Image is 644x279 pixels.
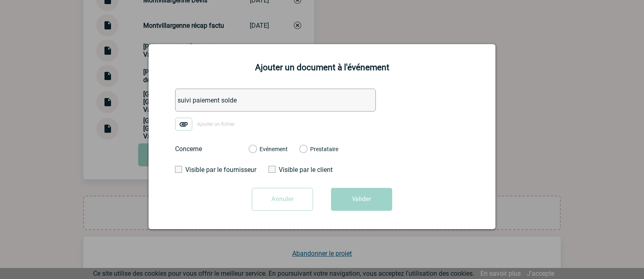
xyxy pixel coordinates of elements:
h2: Ajouter un document à l'événement [159,62,485,72]
input: Désignation [175,89,376,112]
label: Visible par le fournisseur [175,166,251,174]
label: Prestataire [299,146,307,153]
span: Ajouter un fichier [197,121,235,127]
input: Annuler [252,188,313,211]
label: Visible par le client [269,166,344,174]
label: Evénement [249,146,256,153]
label: Concerne [175,145,240,153]
button: Valider [331,188,392,211]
